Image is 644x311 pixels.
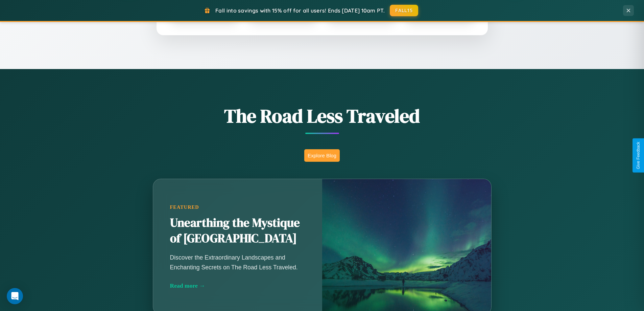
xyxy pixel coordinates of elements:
p: Discover the Extraordinary Landscapes and Enchanting Secrets on The Road Less Traveled. [170,253,305,272]
h1: The Road Less Traveled [119,103,525,129]
h2: Unearthing the Mystique of [GEOGRAPHIC_DATA] [170,215,305,246]
button: FALL15 [390,5,418,16]
div: Read more → [170,282,305,289]
button: Explore Blog [304,149,340,162]
span: Fall into savings with 15% off for all users! Ends [DATE] 10am PT. [215,7,385,14]
div: Featured [170,204,305,210]
div: Give Feedback [636,142,641,169]
div: Open Intercom Messenger [7,288,23,304]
